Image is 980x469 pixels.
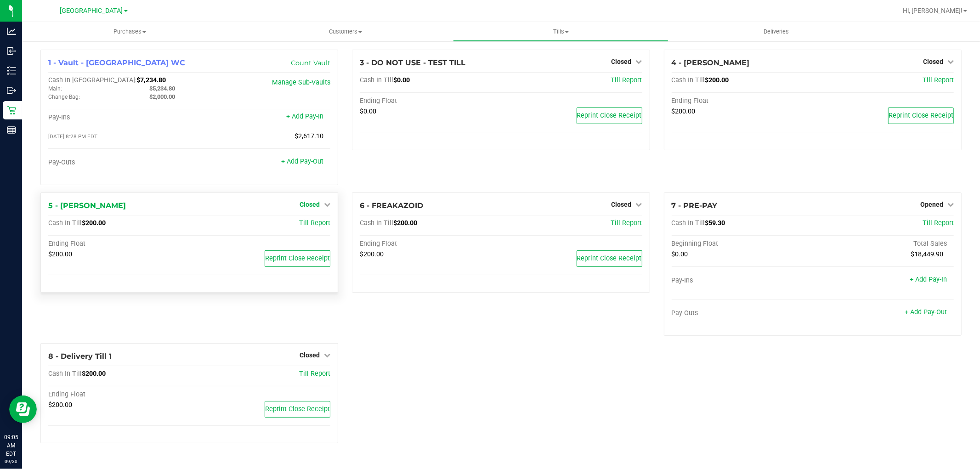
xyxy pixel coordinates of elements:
[889,112,953,119] span: Reprint Close Receipt
[672,76,705,84] span: Cash In Till
[7,86,16,95] inline-svg: Outbound
[48,94,80,100] span: Change Bag:
[291,59,330,67] a: Count Vault
[82,219,106,227] span: $200.00
[238,28,453,36] span: Customers
[9,396,37,423] iframe: Resource center
[393,219,417,227] span: $200.00
[360,201,423,210] span: 6 - FREAKAZOID
[705,76,729,84] span: $200.00
[149,85,175,92] span: $5,234.80
[300,201,320,208] span: Closed
[281,158,323,165] a: + Add Pay-Out
[360,107,376,115] span: $0.00
[48,133,97,140] span: [DATE] 8:28 PM EDT
[60,7,123,15] span: [GEOGRAPHIC_DATA]
[577,107,642,124] button: Reprint Close Receipt
[612,201,632,208] span: Closed
[295,132,323,140] span: $2,617.10
[48,390,189,399] div: Ending Float
[286,113,323,120] a: + Add Pay-In
[360,240,501,248] div: Ending Float
[48,250,72,258] span: $200.00
[265,401,330,418] button: Reprint Close Receipt
[611,76,642,84] a: Till Report
[360,58,465,67] span: 3 - DO NOT USE - TEST TILL
[360,219,393,227] span: Cash In Till
[48,113,189,122] div: Pay-Ins
[453,28,668,36] span: Tills
[272,79,330,86] a: Manage Sub-Vaults
[149,93,175,100] span: $2,000.00
[920,201,943,208] span: Opened
[265,254,330,262] span: Reprint Close Receipt
[299,370,330,378] a: Till Report
[910,276,947,283] a: + Add Pay-In
[360,97,501,105] div: Ending Float
[672,277,813,285] div: Pay-Ins
[672,219,705,227] span: Cash In Till
[672,97,813,105] div: Ending Float
[4,458,18,465] p: 09/20
[7,106,16,115] inline-svg: Retail
[672,240,813,248] div: Beginning Float
[48,201,126,210] span: 5 - [PERSON_NAME]
[923,219,954,227] a: Till Report
[577,250,642,267] button: Reprint Close Receipt
[82,370,106,378] span: $200.00
[22,22,238,41] a: Purchases
[48,219,82,227] span: Cash In Till
[705,219,725,227] span: $59.30
[672,250,688,258] span: $0.00
[7,46,16,56] inline-svg: Inbound
[672,107,696,115] span: $200.00
[393,76,410,84] span: $0.00
[577,112,642,119] span: Reprint Close Receipt
[48,85,62,92] span: Main:
[299,219,330,227] a: Till Report
[672,58,750,67] span: 4 - [PERSON_NAME]
[265,250,330,267] button: Reprint Close Receipt
[48,76,136,84] span: Cash In [GEOGRAPHIC_DATA]:
[360,250,384,258] span: $200.00
[672,201,718,210] span: 7 - PRE-PAY
[905,308,947,316] a: + Add Pay-Out
[911,250,943,258] span: $18,449.90
[813,240,954,248] div: Total Sales
[7,125,16,135] inline-svg: Reports
[48,58,185,67] span: 1 - Vault - [GEOGRAPHIC_DATA] WC
[923,58,943,65] span: Closed
[672,309,813,317] div: Pay-Outs
[903,7,963,14] span: Hi, [PERSON_NAME]!
[751,28,801,36] span: Deliveries
[48,352,112,361] span: 8 - Delivery Till 1
[668,22,884,41] a: Deliveries
[611,219,642,227] a: Till Report
[577,254,642,262] span: Reprint Close Receipt
[265,405,330,413] span: Reprint Close Receipt
[22,28,238,36] span: Purchases
[48,370,82,378] span: Cash In Till
[300,351,320,359] span: Closed
[4,433,18,458] p: 09:05 AM EDT
[48,158,189,167] div: Pay-Outs
[612,58,632,65] span: Closed
[888,107,954,124] button: Reprint Close Receipt
[7,27,16,36] inline-svg: Analytics
[360,76,393,84] span: Cash In Till
[7,66,16,75] inline-svg: Inventory
[923,76,954,84] a: Till Report
[48,401,72,409] span: $200.00
[453,22,668,41] a: Tills
[238,22,453,41] a: Customers
[136,76,166,84] span: $7,234.80
[48,240,189,248] div: Ending Float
